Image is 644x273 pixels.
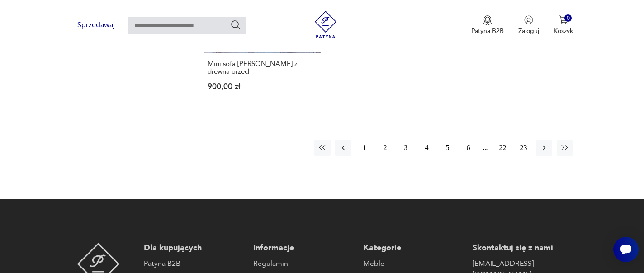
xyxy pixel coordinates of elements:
img: Ikona koszyka [559,15,568,24]
img: Ikona medalu [483,15,492,25]
button: 6 [460,140,476,156]
p: Zaloguj [518,27,539,35]
p: 900,00 zł [208,83,317,90]
button: Sprzedawaj [71,17,121,33]
p: Kategorie [363,243,464,254]
button: 1 [356,140,372,156]
p: Koszyk [554,27,573,35]
a: Meble [363,258,464,269]
img: Ikonka użytkownika [524,15,533,24]
button: 0Koszyk [554,15,573,35]
h3: Mini sofa [PERSON_NAME] z drewna orzech [208,60,317,75]
iframe: Smartsupp widget button [613,237,639,262]
a: Regulamin [253,258,354,269]
button: 5 [439,140,455,156]
div: 0 [564,14,572,22]
a: Ikona medaluPatyna B2B [471,15,504,35]
button: Zaloguj [518,15,539,35]
p: Informacje [253,243,354,254]
a: Sprzedawaj [71,23,121,29]
p: Patyna B2B [471,27,504,35]
button: 4 [418,140,435,156]
button: Szukaj [230,19,241,30]
button: 23 [515,140,531,156]
button: 3 [398,140,414,156]
a: Patyna B2B [144,258,244,269]
button: Patyna B2B [471,15,504,35]
img: Patyna - sklep z meblami i dekoracjami vintage [312,11,339,38]
p: Dla kupujących [144,243,244,254]
p: Skontaktuj się z nami [473,243,573,254]
button: 2 [377,140,393,156]
button: 22 [494,140,511,156]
